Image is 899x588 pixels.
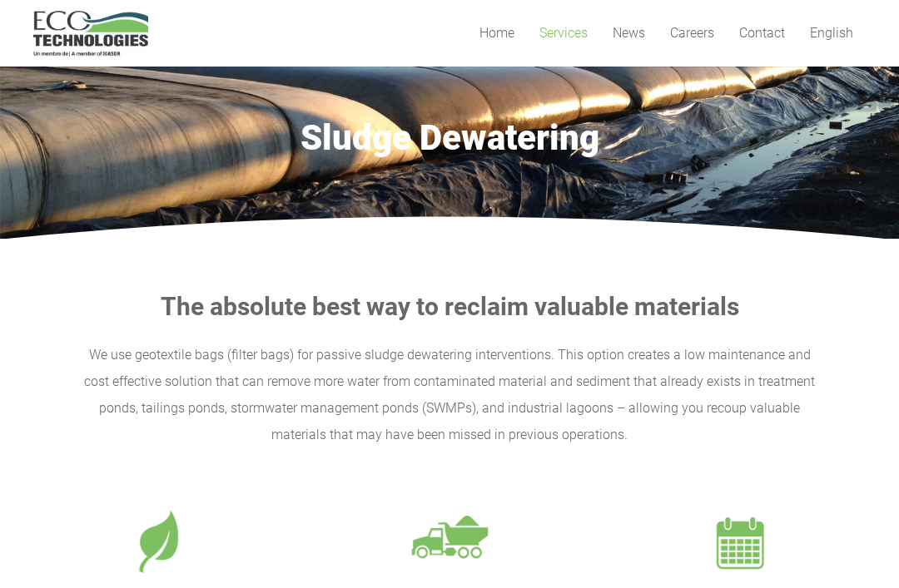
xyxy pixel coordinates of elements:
p: We use geotextile bags (filter bags) for passive sludge dewatering interventions. This option cre... [33,342,866,448]
span: Home [479,25,514,41]
span: Contact [739,25,785,41]
span: News [613,25,645,41]
span: English [810,25,853,41]
span: Careers [670,25,714,41]
span: Services [539,25,588,41]
h1: Sludge Dewatering [33,117,866,159]
a: logo_EcoTech_ASDR_RGB [33,11,148,57]
strong: The absolute best way to reclaim valuable materials [161,292,739,321]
